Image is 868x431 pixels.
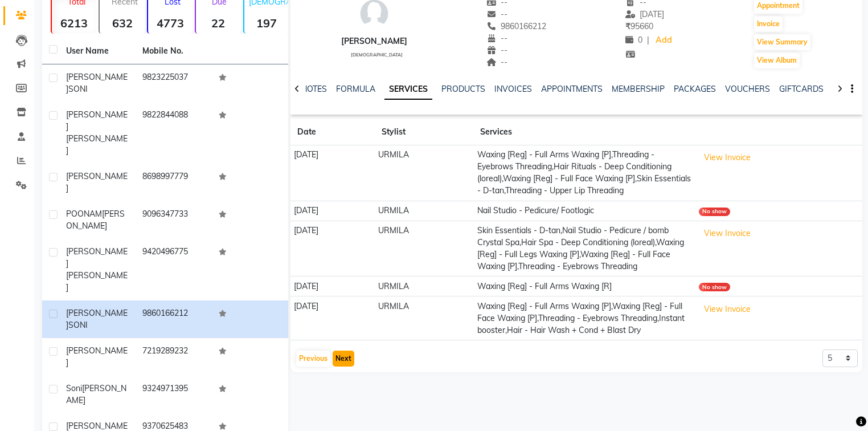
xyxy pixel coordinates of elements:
span: 0 [625,35,642,45]
button: Invoice [754,16,783,32]
th: Services [473,119,695,145]
strong: 197 [244,16,289,30]
td: URMILA [375,277,473,296]
span: -- [486,45,508,55]
td: 9324971395 [136,376,212,413]
td: 9420496775 [136,239,212,300]
span: [DEMOGRAPHIC_DATA] [351,52,403,58]
a: INVOICES [494,84,532,94]
td: Waxing [Reg] - Full Arms Waxing [P],Waxing [Reg] - Full Face Waxing [P],Threading - Eyebrows Thre... [473,296,695,340]
button: View Invoice [699,149,756,166]
span: [PERSON_NAME] [66,383,126,405]
td: Skin Essentials - D-tan,Nail Studio - Pedicure / bomb Crystal Spa,Hair Spa - Deep Conditioning (l... [473,221,695,277]
td: Waxing [Reg] - Full Arms Waxing [P],Threading - Eyebrows Threading,Hair Rituals - Deep Conditioni... [473,145,695,201]
a: GIFTCARDS [779,84,824,94]
span: -- [486,9,508,19]
th: Stylist [375,119,473,145]
span: | [647,34,649,46]
a: PACKAGES [674,84,716,94]
span: [PERSON_NAME] [66,133,128,156]
span: [PERSON_NAME] [66,345,128,368]
span: 95660 [625,21,653,31]
strong: 22 [196,16,240,30]
div: [PERSON_NAME] [341,35,407,47]
th: User Name [59,38,136,64]
td: Nail Studio - Pedicure/ Footlogic [473,201,695,221]
strong: 632 [100,16,144,30]
td: URMILA [375,296,473,340]
td: 9823225037 [136,64,212,102]
td: 9096347733 [136,201,212,239]
button: Next [333,351,354,367]
strong: 6213 [52,16,96,30]
span: -- [486,57,508,67]
div: No show [699,208,730,216]
div: No show [699,283,730,291]
a: VOUCHERS [725,84,770,94]
span: [PERSON_NAME] [66,246,128,269]
button: View Invoice [699,225,756,242]
td: [DATE] [290,296,375,340]
span: [PERSON_NAME] [66,308,128,330]
span: [PERSON_NAME] [66,72,128,94]
strong: 4773 [148,16,193,30]
span: [PERSON_NAME] [66,171,128,193]
a: Add [654,32,674,48]
td: 8698997779 [136,164,212,201]
span: [PERSON_NAME] [66,109,128,132]
a: APPOINTMENTS [541,84,603,94]
th: Mobile No. [136,38,212,64]
a: NOTES [301,84,327,94]
td: 7219289232 [136,338,212,376]
a: MEMBERSHIP [612,84,665,94]
span: SONI [68,320,88,330]
td: Waxing [Reg] - Full Arms Waxing [R] [473,277,695,296]
span: [PERSON_NAME] [66,270,128,292]
td: URMILA [375,221,473,277]
span: Soni [66,383,82,393]
a: PRODUCTS [441,84,485,94]
td: URMILA [375,145,473,201]
button: View Album [754,52,800,68]
span: -- [486,33,508,43]
td: 9860166212 [136,300,212,338]
span: POONAM [66,209,102,219]
span: [DATE] [625,9,665,19]
span: 9860166212 [486,21,547,31]
span: SONI [68,84,88,94]
button: View Invoice [699,300,756,318]
span: ₹ [625,21,630,31]
td: [DATE] [290,145,375,201]
a: SERVICES [384,79,432,100]
td: URMILA [375,201,473,221]
button: View Summary [754,34,810,50]
td: 9822844088 [136,102,212,164]
td: [DATE] [290,201,375,221]
button: Previous [296,351,330,367]
td: [DATE] [290,221,375,277]
td: [DATE] [290,277,375,296]
th: Date [290,119,375,145]
a: FORMULA [336,84,375,94]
